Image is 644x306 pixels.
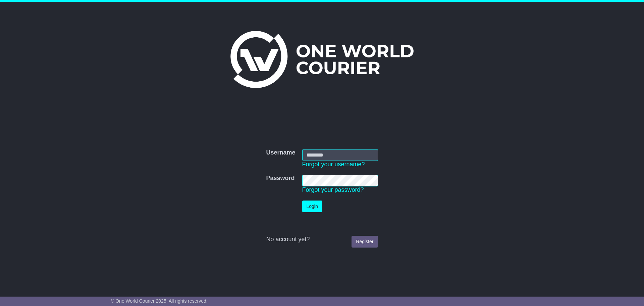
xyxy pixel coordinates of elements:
div: No account yet? [266,236,378,243]
button: Login [302,201,322,212]
label: Password [266,175,294,182]
span: © One World Courier 2025. All rights reserved. [111,298,208,304]
img: One World [230,31,414,88]
a: Register [352,236,378,248]
a: Forgot your password? [302,186,364,193]
label: Username [266,149,295,157]
a: Forgot your username? [302,161,365,168]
